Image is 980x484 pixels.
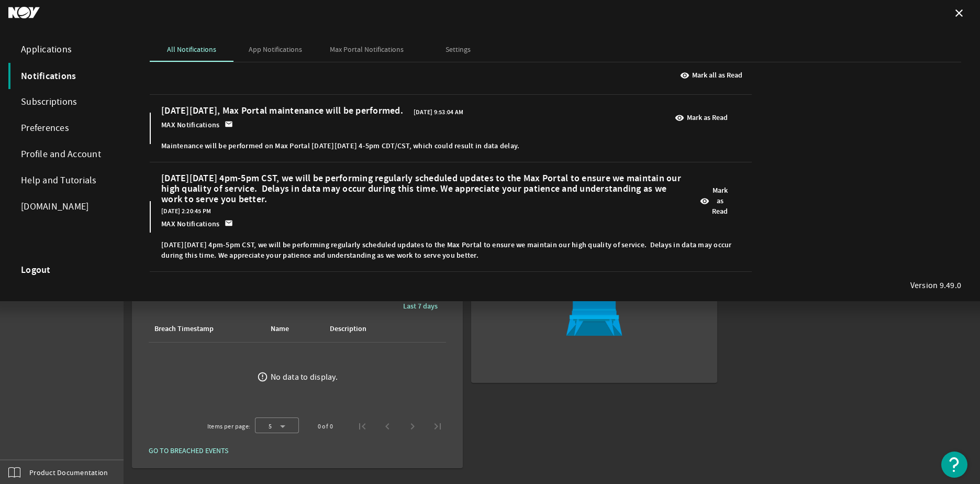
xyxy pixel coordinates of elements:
[330,46,404,53] span: Max Portal Notifications
[8,89,129,115] div: Subscriptions
[8,141,129,168] div: Profile and Account
[21,265,51,275] strong: Logout
[676,66,747,85] button: Mark all as Read
[161,136,732,157] div: Maintenance will be performed on Max Portal [DATE][DATE] 4-5pm CDT/CST, which could result in dat...
[446,46,471,53] span: Settings
[671,108,732,127] button: Mark as Read
[696,192,732,211] button: Mark as Read
[161,219,219,229] span: MAX Notifications
[249,46,302,53] span: App Notifications
[680,71,689,80] mat-icon: visibility
[712,185,728,217] b: Mark as Read
[161,235,732,266] div: [DATE][DATE] 4pm-5pm CST, we will be performing regularly scheduled updates to the Max Portal to ...
[161,173,685,204] span: [DATE][DATE] 4pm-5pm CST, we will be performing regularly scheduled updates to the Max Portal to ...
[687,113,728,123] b: Mark as Read
[8,115,129,141] div: Preferences
[953,7,965,19] mat-icon: close
[8,37,129,63] div: Applications
[692,70,742,81] b: Mark all as Read
[161,105,403,117] span: [DATE][DATE], Max Portal maintenance will be performed.
[225,120,233,128] mat-icon: email
[700,196,709,206] mat-icon: visibility
[8,194,129,220] a: [DOMAIN_NAME]
[161,206,211,216] span: [DATE] 2:20:45 PM
[225,219,233,227] mat-icon: email
[941,452,967,478] button: Open Resource Center
[8,63,129,89] div: Notifications
[167,46,216,53] span: All Notifications
[8,168,129,194] div: Help and Tutorials
[675,113,684,123] mat-icon: visibility
[161,120,219,130] span: MAX Notifications
[414,107,463,117] span: [DATE] 9:53:04 AM
[910,280,962,291] div: Version 9.49.0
